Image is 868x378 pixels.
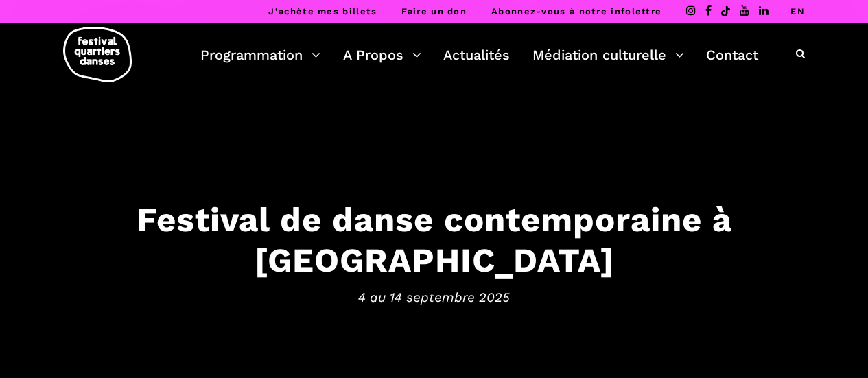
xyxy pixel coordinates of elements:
[491,6,661,16] a: Abonnez-vous à notre infolettre
[706,43,758,67] a: Contact
[14,200,854,281] h3: Festival de danse contemporaine à [GEOGRAPHIC_DATA]
[401,6,467,16] a: Faire un don
[532,43,684,67] a: Médiation culturelle
[268,6,377,16] a: J’achète mes billets
[790,6,805,16] a: EN
[63,27,132,82] img: logo-fqd-med
[200,43,320,67] a: Programmation
[343,43,421,67] a: A Propos
[14,287,854,307] span: 4 au 14 septembre 2025
[443,43,510,67] a: Actualités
